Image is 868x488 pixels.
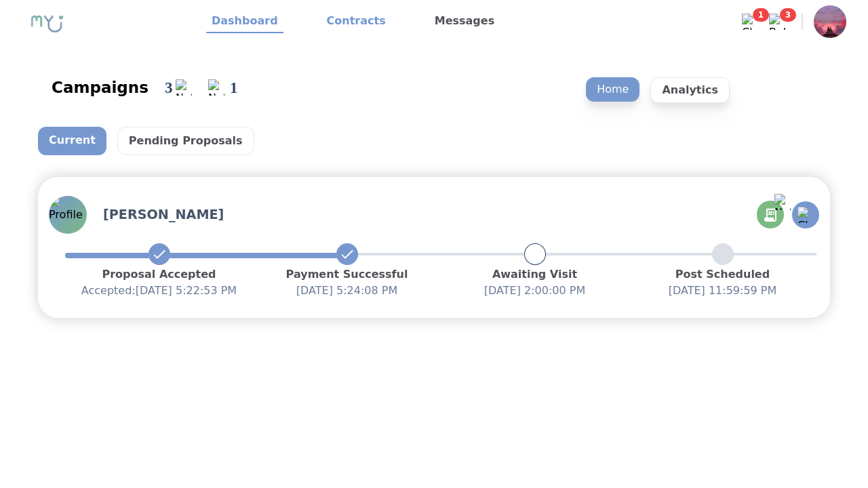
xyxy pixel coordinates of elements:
[742,14,758,30] img: Chat
[253,266,441,283] p: Payment Successful
[814,5,846,38] img: Profile
[769,14,785,30] img: Bell
[429,10,500,33] a: Messages
[176,79,192,96] img: Notification
[797,207,814,223] img: Chat
[49,196,87,234] img: Profile
[206,10,283,33] a: Dashboard
[208,79,224,96] img: Notification
[65,266,253,283] p: Proposal Accepted
[629,266,816,283] p: Post Scheduled
[117,127,254,155] p: Pending Proposals
[753,8,769,22] span: 1
[52,77,149,98] div: Campaigns
[65,283,253,299] p: Accepted: [DATE] 5:22:53 PM
[253,283,441,299] p: [DATE] 5:24:08 PM
[165,76,176,100] div: 3
[774,194,791,210] img: Notification
[321,10,391,33] a: Contracts
[103,205,224,224] h3: [PERSON_NAME]
[38,127,106,155] p: Current
[586,77,639,102] p: Home
[441,266,629,283] p: Awaiting Visit
[629,283,816,299] p: [DATE] 11:59:59 PM
[441,283,629,299] p: [DATE] 2:00:00 PM
[230,76,241,100] div: 1
[780,8,796,22] span: 3
[650,77,730,103] p: Analytics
